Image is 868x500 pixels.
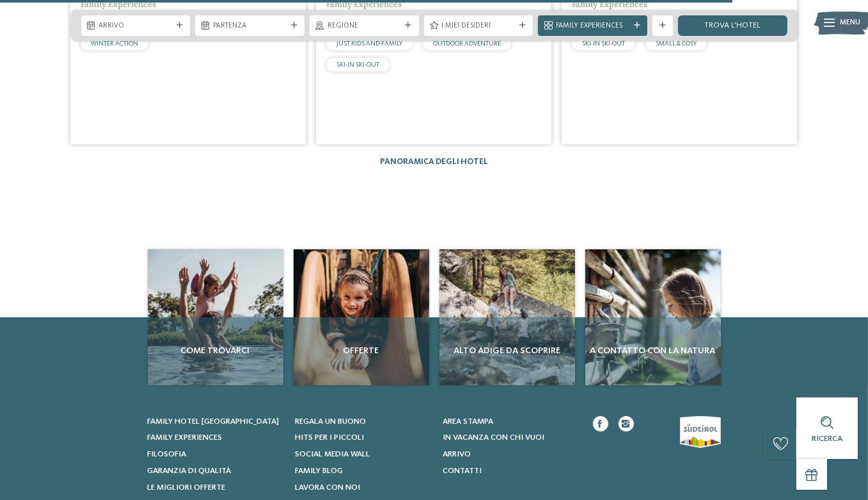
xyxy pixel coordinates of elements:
[295,433,364,442] span: Hits per i piccoli
[442,21,516,31] span: I miei desideri
[148,450,187,458] span: Filosofia
[294,249,429,385] a: Hotel sulle piste da sci per bambini: divertimento senza confini Offerte
[295,449,430,460] a: Social Media Wall
[213,21,287,31] span: Partenza
[678,15,787,36] a: trova l’hotel
[148,433,223,442] span: Family experiences
[295,482,430,494] a: Lavora con noi
[443,433,544,442] span: In vacanza con chi vuoi
[295,467,343,475] span: Family Blog
[582,40,625,47] span: SKI-IN SKI-OUT
[439,249,575,385] img: Hotel sulle piste da sci per bambini: divertimento senza confini
[99,21,173,31] span: Arrivo
[556,21,629,31] span: Family Experiences
[148,417,280,426] span: Family hotel [GEOGRAPHIC_DATA]
[585,249,721,385] img: Hotel sulle piste da sci per bambini: divertimento senza confini
[295,465,430,477] a: Family Blog
[148,449,283,460] a: Filosofia
[295,432,430,444] a: Hits per i piccoli
[439,249,575,385] a: Hotel sulle piste da sci per bambini: divertimento senza confini Alto Adige da scoprire
[585,249,721,385] a: Hotel sulle piste da sci per bambini: divertimento senza confini A contatto con la natura
[327,21,401,31] span: Regione
[443,467,482,475] span: Contatti
[295,483,360,492] span: Lavora con noi
[380,158,488,166] a: Panoramica degli hotel
[443,432,578,444] a: In vacanza con chi vuoi
[294,249,429,385] img: Hotel sulle piste da sci per bambini: divertimento senza confini
[148,249,283,385] img: Hotel sulle piste da sci per bambini: divertimento senza confini
[299,344,424,357] span: Offerte
[336,62,379,68] span: SKI-IN SKI-OUT
[295,450,370,458] span: Social Media Wall
[445,344,570,357] span: Alto Adige da scoprire
[148,483,226,492] span: Le migliori offerte
[295,417,366,426] span: Regala un buono
[153,344,278,357] span: Come trovarci
[590,344,716,357] span: A contatto con la natura
[433,40,501,47] span: OUTDOOR ADVENTURE
[148,482,283,494] a: Le migliori offerte
[443,416,578,428] a: Area stampa
[91,40,138,47] span: WINTER ACTION
[148,467,232,475] span: Garanzia di qualità
[656,40,697,47] span: SMALL & COSY
[148,416,283,428] a: Family hotel [GEOGRAPHIC_DATA]
[336,40,402,47] span: JUST KIDS AND FAMILY
[443,449,578,460] a: Arrivo
[148,432,283,444] a: Family experiences
[443,465,578,477] a: Contatti
[443,417,493,426] span: Area stampa
[812,435,842,443] span: Ricerca
[148,465,283,477] a: Garanzia di qualità
[148,249,283,385] a: Hotel sulle piste da sci per bambini: divertimento senza confini Come trovarci
[443,450,471,458] span: Arrivo
[295,416,430,428] a: Regala un buono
